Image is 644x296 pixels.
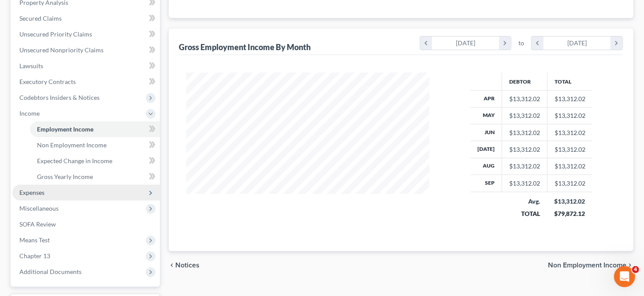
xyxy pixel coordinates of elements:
[499,37,511,50] i: chevron_right
[420,37,432,50] i: chevron_left
[547,158,592,175] td: $13,312.02
[632,266,639,273] span: 4
[30,121,160,137] a: Employment Income
[509,197,540,206] div: Avg.
[554,197,585,206] div: $13,312.02
[19,30,92,38] span: Unsecured Priority Claims
[509,179,540,188] div: $13,312.02
[19,220,56,228] span: SOFA Review
[548,262,633,269] button: Non Employment Income chevron_right
[37,157,112,164] span: Expected Change in Income
[37,125,93,133] span: Employment Income
[518,39,524,48] span: to
[37,173,93,180] span: Gross Yearly Income
[19,46,104,54] span: Unsecured Nonpriority Claims
[532,37,544,50] i: chevron_left
[509,145,540,154] div: $13,312.02
[509,95,540,103] div: $13,312.02
[509,128,540,137] div: $13,312.02
[554,209,585,218] div: $79,872.12
[611,37,622,50] i: chevron_right
[470,107,502,124] th: May
[509,209,540,218] div: TOTAL
[19,15,62,22] span: Secured Claims
[470,124,502,141] th: Jun
[432,37,500,50] div: [DATE]
[19,205,59,212] span: Miscellaneous
[12,42,160,58] a: Unsecured Nonpriority Claims
[547,141,592,158] td: $13,312.02
[470,91,502,107] th: Apr
[176,262,200,269] span: Notices
[19,252,50,259] span: Chapter 13
[547,107,592,124] td: $13,312.02
[12,216,160,232] a: SOFA Review
[19,110,40,117] span: Income
[470,158,502,175] th: Aug
[12,11,160,26] a: Secured Claims
[547,73,592,90] th: Total
[19,94,100,101] span: Codebtors Insiders & Notices
[179,42,311,52] div: Gross Employment Income By Month
[19,268,81,275] span: Additional Documents
[547,175,592,192] td: $13,312.02
[30,153,160,169] a: Expected Change in Income
[30,169,160,185] a: Gross Yearly Income
[30,137,160,153] a: Non Employment Income
[614,266,635,287] iframe: Intercom live chat
[547,91,592,107] td: $13,312.02
[19,78,76,85] span: Executory Contracts
[37,141,107,149] span: Non Employment Income
[12,74,160,90] a: Executory Contracts
[19,62,43,69] span: Lawsuits
[19,236,50,244] span: Means Test
[502,73,547,90] th: Debtor
[12,58,160,74] a: Lawsuits
[544,37,611,50] div: [DATE]
[169,262,200,269] button: chevron_left Notices
[12,26,160,42] a: Unsecured Priority Claims
[509,111,540,120] div: $13,312.02
[547,124,592,141] td: $13,312.02
[169,262,176,269] i: chevron_left
[19,189,44,196] span: Expenses
[626,262,633,269] i: chevron_right
[509,162,540,171] div: $13,312.02
[548,262,626,269] span: Non Employment Income
[470,175,502,192] th: Sep
[470,141,502,158] th: [DATE]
